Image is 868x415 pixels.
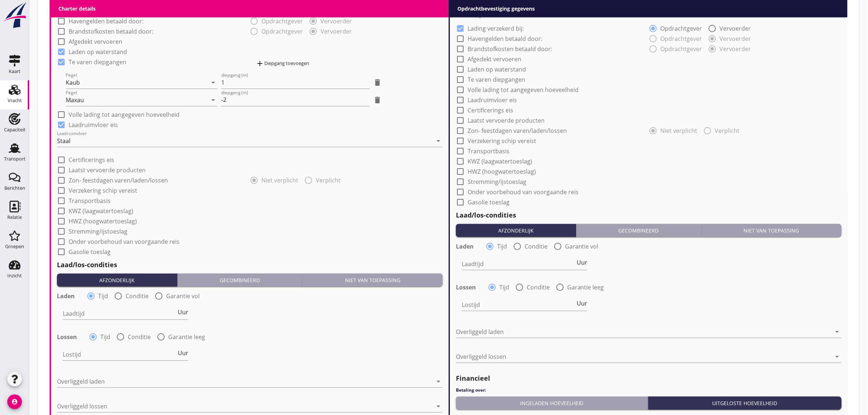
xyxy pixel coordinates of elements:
[468,45,552,53] label: Brandstofkosten betaald door:
[456,396,648,410] button: Ingeladen hoeveelheid
[468,178,526,185] label: Stremming/ijstoeslag
[4,186,25,191] div: Berichten
[468,35,542,42] label: Havengelden betaald door:
[69,218,137,225] label: HWZ (hoogwatertoeslag)
[69,177,168,184] label: Zon- feestdagen varen/laden/lossen
[468,168,536,175] label: HWZ (hoogwatertoeslag)
[661,25,702,32] label: Opdrachtgever
[468,137,536,145] label: Verzekering schip vereist
[303,273,443,287] button: Niet van toepassing
[262,7,303,15] label: Opdrachtgever
[177,273,303,287] button: Gecombineerd
[7,273,22,278] div: Inzicht
[5,244,24,249] div: Groepen
[57,333,77,341] strong: Lossen
[7,215,22,220] div: Relatie
[499,284,509,291] label: Tijd
[462,258,575,270] input: Laadtijd
[180,276,299,284] div: Gecombineerd
[468,76,525,83] label: Te varen diepgangen
[69,28,153,35] label: Brandstofkosten betaald door:
[468,96,517,104] label: Laadruimvloer eis
[468,86,579,93] label: Volle lading tot aangegeven hoeveelheid
[100,333,110,341] label: Tijd
[60,276,174,284] div: Afzonderlijk
[373,96,382,104] i: delete
[468,107,513,114] label: Certificerings eis
[256,59,310,68] div: Diepgang toevoegen
[69,166,146,174] label: Laatst vervoerde producten
[126,292,149,300] label: Conditie
[253,58,312,69] button: Diepgang toevoegen
[651,399,839,407] div: Uitgeloste hoeveelheid
[527,284,550,291] label: Conditie
[468,127,567,134] label: Zon- feestdagen varen/laden/lossen
[456,9,842,19] h2: Extra opties:
[468,188,579,196] label: Onder voorbehoud van voorgaande reis
[69,238,180,245] label: Onder voorbehoud van voorgaande reis
[63,308,176,319] input: Laadtijd
[434,402,443,411] i: arrow_drop_down
[69,228,127,235] label: Stremming/ijstoeslag
[69,18,143,25] label: Havengelden betaald door:
[1,2,28,29] img: logo-small.a267ee39.svg
[456,373,842,383] h2: Financieel
[4,157,26,161] div: Transport
[462,299,575,311] input: Lostijd
[178,350,188,356] span: Uur
[69,187,137,194] label: Verzekering schip vereist
[221,94,370,106] input: diepgang (m)
[69,248,111,255] label: Gasolie toeslag
[66,79,80,86] div: Kaub
[456,224,576,237] button: Afzonderlijk
[69,38,122,45] label: Afgedekt vervoeren
[468,66,526,73] label: Laden op waterstand
[66,97,84,103] div: Maxau
[63,349,176,360] input: Lostijd
[579,227,698,234] div: Gecombineerd
[69,207,133,215] label: KWZ (laagwatertoeslag)
[57,260,443,270] h2: Laad/los-condities
[128,333,151,341] label: Conditie
[69,48,127,55] label: Laden op waterstand
[4,127,26,132] div: Capaciteit
[221,77,370,88] input: diepgang (m)
[459,399,645,407] div: Ingeladen hoeveelheid
[497,243,507,250] label: Tijd
[256,59,265,68] i: add
[577,260,587,265] span: Uur
[434,377,443,386] i: arrow_drop_down
[456,387,842,393] h4: Betaling over:
[373,78,382,87] i: delete
[833,327,842,336] i: arrow_drop_down
[7,395,22,409] i: account_circle
[468,158,532,165] label: KWZ (laagwatertoeslag)
[567,284,604,291] label: Garantie leeg
[209,78,218,87] i: arrow_drop_down
[468,147,510,155] label: Transportbasis
[720,25,751,32] label: Vervoerder
[468,117,545,124] label: Laatst vervoerde producten
[459,227,573,234] div: Afzonderlijk
[577,300,587,306] span: Uur
[525,243,548,250] label: Conditie
[98,292,108,300] label: Tijd
[565,243,599,250] label: Garantie vol
[166,292,200,300] label: Garantie vol
[69,197,111,204] label: Transportbasis
[704,227,839,234] div: Niet van toepassing
[57,292,75,300] strong: Laden
[468,25,524,32] label: Lading verzekerd bij:
[434,137,443,145] i: arrow_drop_down
[321,7,352,15] label: Vervoerder
[456,284,476,291] strong: Lossen
[69,7,125,15] label: Lading verzekerd bij:
[456,243,474,250] strong: Laden
[69,156,114,164] label: Certificerings eis
[178,309,188,315] span: Uur
[168,333,205,341] label: Garantie leeg
[8,98,22,103] div: Vracht
[57,138,70,144] div: Staal
[468,55,521,63] label: Afgedekt vervoeren
[69,58,126,66] label: Te varen diepgangen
